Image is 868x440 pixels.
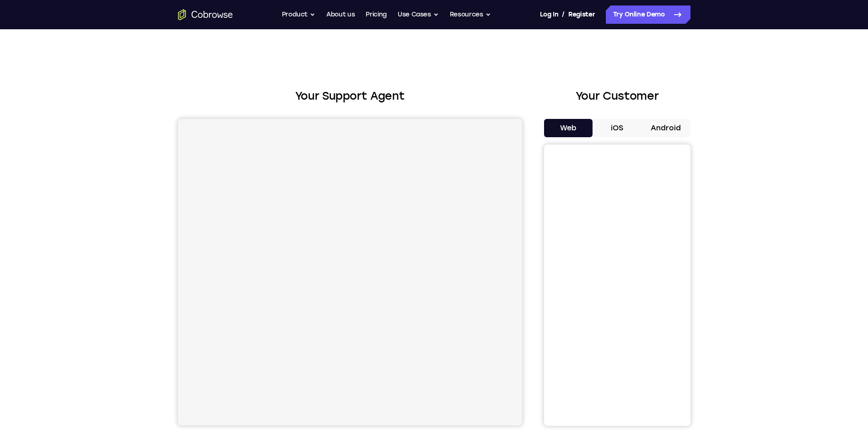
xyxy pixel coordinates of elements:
[450,5,491,24] button: Resources
[326,5,355,24] a: About us
[568,5,595,24] a: Register
[544,88,690,104] h2: Your Customer
[366,5,387,24] a: Pricing
[642,119,690,137] button: Android
[606,5,690,24] a: Try Online Demo
[540,5,558,24] a: Log In
[593,119,642,137] button: iOS
[282,5,316,24] button: Product
[562,9,565,20] span: /
[398,5,439,24] button: Use Cases
[178,119,522,425] iframe: Agent
[178,9,233,20] a: Go to the home page
[178,88,522,104] h2: Your Support Agent
[544,119,593,137] button: Web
